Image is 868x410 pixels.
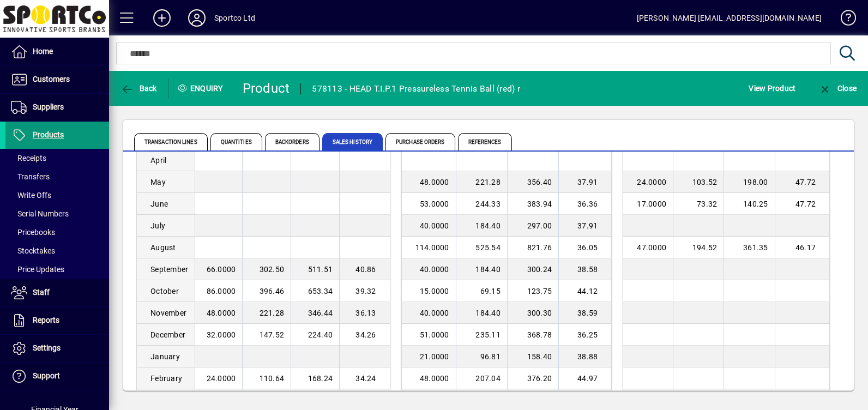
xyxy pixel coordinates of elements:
span: 47.72 [795,200,816,208]
span: Customers [33,75,70,83]
a: Home [5,38,109,65]
span: 383.94 [527,200,552,208]
span: 346.44 [308,309,333,317]
span: Back [120,84,157,93]
span: 114.0000 [415,243,449,252]
span: 297.00 [527,221,552,230]
td: August [137,237,195,258]
a: Reports [5,307,109,334]
span: 36.36 [577,200,598,208]
span: Quantities [210,133,262,150]
span: 140.25 [743,200,768,208]
span: 110.64 [260,374,285,383]
span: Staff [33,288,50,297]
span: 821.76 [527,243,552,252]
a: Serial Numbers [5,204,109,223]
span: 40.0000 [420,265,449,274]
span: 47.0000 [637,243,666,252]
span: 36.13 [355,309,376,317]
a: Knowledge Base [833,2,854,38]
span: 24.0000 [637,178,666,186]
span: 300.30 [527,309,552,317]
span: 302.50 [260,265,285,274]
span: 37.91 [577,221,598,230]
span: 221.28 [475,178,501,186]
span: Suppliers [33,102,64,111]
div: Product [243,80,290,97]
a: Settings [5,335,109,362]
span: Sales History [322,133,383,150]
span: 40.0000 [420,309,449,317]
span: 653.34 [308,287,333,296]
span: 376.20 [527,374,552,383]
a: Staff [5,279,109,306]
span: 147.52 [260,330,285,339]
span: 48.0000 [207,309,236,317]
span: 69.15 [480,287,501,296]
a: Price Updates [5,260,109,279]
span: 184.40 [475,221,501,230]
button: Close [816,79,859,98]
span: 47.72 [795,178,816,186]
td: February [137,367,195,389]
span: 32.0000 [207,330,236,339]
span: Stocktakes [11,246,55,255]
span: 221.28 [260,309,285,317]
span: 34.24 [355,374,376,383]
span: Transaction Lines [134,133,208,150]
span: 73.32 [697,200,717,208]
span: 511.51 [308,265,333,274]
span: 158.40 [527,352,552,361]
app-page-header-button: Back [109,79,169,98]
div: Enquiry [169,80,234,97]
a: Support [5,363,109,390]
td: November [137,302,195,324]
span: 86.0000 [207,287,236,296]
span: Serial Numbers [11,209,69,218]
span: 17.0000 [637,200,666,208]
span: 244.33 [475,200,501,208]
span: 207.04 [475,374,501,383]
td: May [137,171,195,193]
span: 96.81 [480,352,501,361]
span: 184.40 [475,265,501,274]
span: 34.26 [355,330,376,339]
span: View Product [749,80,795,97]
span: 15.0000 [420,287,449,296]
span: 40.0000 [420,221,449,230]
span: 24.0000 [207,374,236,383]
app-page-header-button: Close enquiry [807,79,868,98]
a: Customers [5,66,109,93]
span: 51.0000 [420,330,449,339]
span: Write Offs [11,191,51,200]
span: 123.75 [527,287,552,296]
td: January [137,346,195,367]
span: 38.59 [577,309,598,317]
span: 44.97 [577,374,598,383]
span: 38.58 [577,265,598,274]
span: Backorders [265,133,320,150]
span: Products [33,130,64,139]
a: Write Offs [5,186,109,204]
span: 53.0000 [420,200,449,208]
span: 36.05 [577,243,598,252]
span: 48.0000 [420,178,449,186]
span: 525.54 [475,243,501,252]
td: December [137,324,195,346]
span: 361.35 [743,243,768,252]
td: April [137,149,195,171]
a: Receipts [5,149,109,167]
div: 578113 - HEAD T.I.P.1 Pressureless Tennis Ball (red) r [312,80,520,98]
button: View Product [746,79,798,98]
button: Add [144,8,179,28]
span: 48.0000 [420,374,449,383]
span: Reports [33,316,59,324]
span: References [458,133,512,150]
span: 40.86 [355,265,376,274]
div: Sportco Ltd [214,9,255,27]
span: Home [33,47,53,56]
td: June [137,193,195,215]
span: 39.32 [355,287,376,296]
span: 235.11 [475,330,501,339]
span: 38.88 [577,352,598,361]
